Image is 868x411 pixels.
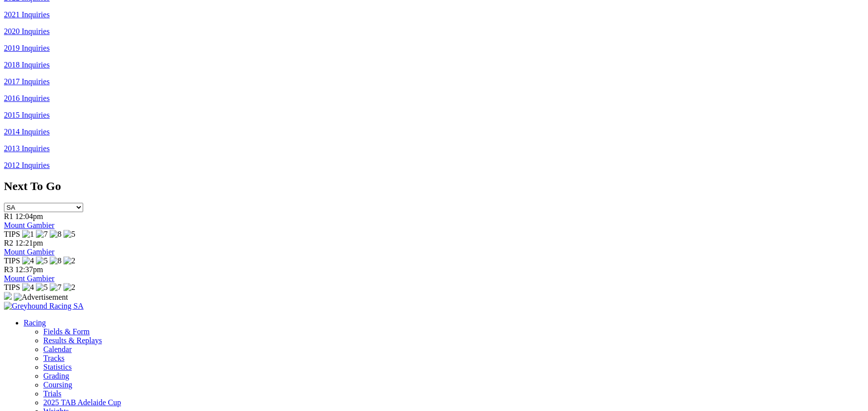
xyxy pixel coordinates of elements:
[4,274,55,283] a: Mount Gambier
[4,221,55,229] a: Mount Gambier
[43,372,69,380] a: Grading
[4,44,50,52] a: 2019 Inquiries
[36,256,48,265] img: 5
[4,127,50,136] a: 2014 Inquiries
[43,327,90,336] a: Fields & Form
[63,283,75,292] img: 2
[4,230,20,238] span: TIPS
[4,144,50,153] a: 2013 Inquiries
[22,230,34,239] img: 1
[4,77,50,86] a: 2017 Inquiries
[50,230,62,239] img: 8
[4,265,13,274] span: R3
[43,336,102,345] a: Results & Replays
[63,230,75,239] img: 5
[36,283,48,292] img: 5
[4,292,12,300] img: 15187_Greyhounds_GreysPlayCentral_Resize_SA_WebsiteBanner_300x115_2025.jpg
[24,318,46,327] a: Racing
[4,94,50,102] a: 2016 Inquiries
[43,380,72,389] a: Coursing
[4,239,13,247] span: R2
[22,256,34,265] img: 4
[22,283,34,292] img: 4
[4,27,50,35] a: 2020 Inquiries
[4,283,20,291] span: TIPS
[4,256,20,265] span: TIPS
[4,10,50,19] a: 2021 Inquiries
[43,398,121,407] a: 2025 TAB Adelaide Cup
[63,256,75,265] img: 2
[43,354,64,362] a: Tracks
[50,256,62,265] img: 8
[4,212,13,221] span: R1
[43,389,62,398] a: Trials
[4,111,50,119] a: 2015 Inquiries
[4,248,55,256] a: Mount Gambier
[15,239,43,247] span: 12:21pm
[50,283,62,292] img: 7
[15,212,43,221] span: 12:04pm
[43,345,72,353] a: Calendar
[15,265,43,274] span: 12:37pm
[4,61,50,69] a: 2018 Inquiries
[4,180,864,193] h2: Next To Go
[14,293,68,302] img: Advertisement
[4,302,84,311] img: Greyhound Racing SA
[43,363,72,371] a: Statistics
[4,161,50,169] a: 2012 Inquiries
[36,230,48,239] img: 7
